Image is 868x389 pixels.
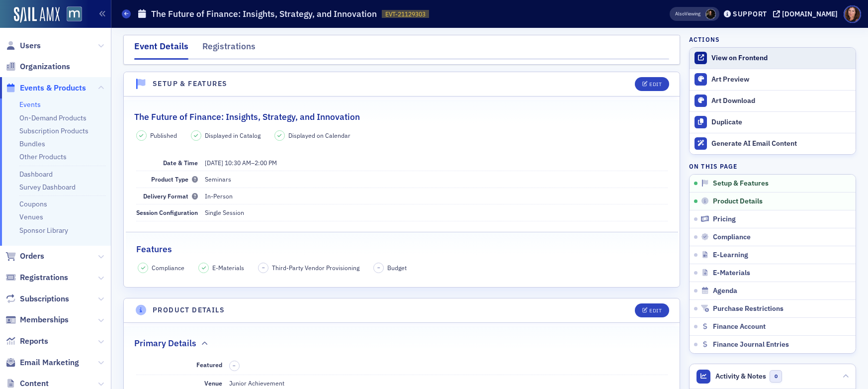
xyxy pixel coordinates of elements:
[20,357,79,368] span: Email Marketing
[67,6,82,22] img: SailAMX
[387,263,407,272] span: Budget
[770,370,782,383] span: 0
[20,272,68,283] span: Registrations
[713,215,736,224] span: Pricing
[713,287,737,295] span: Agenda
[20,40,41,51] span: Users
[713,340,789,349] span: Finance Journal Entries
[711,54,851,63] div: View on Frontend
[690,133,856,154] button: Generate AI Email Content
[5,357,79,368] a: Email Marketing
[5,272,68,283] a: Registrations
[205,159,223,167] span: [DATE]
[705,9,716,19] span: Lauren McDonough
[715,371,766,382] span: Activity & Notes
[136,243,172,256] h2: Features
[20,378,49,389] span: Content
[713,269,750,278] span: E-Materials
[202,40,256,58] div: Registrations
[713,304,783,313] span: Purchase Restrictions
[14,7,60,23] img: SailAMX
[19,170,53,179] a: Dashboard
[134,337,196,350] h2: Primary Details
[5,293,69,304] a: Subscriptions
[19,226,68,235] a: Sponsor Library
[205,159,277,167] span: –
[163,159,198,167] span: Date & Time
[711,75,851,84] div: Art Preview
[143,192,198,200] span: Delivery Format
[19,152,67,161] a: Other Products
[60,6,82,23] a: View Homepage
[205,175,231,183] span: Seminars
[711,97,851,105] div: Art Download
[649,82,662,87] div: Edit
[225,159,251,167] time: 10:30 AM
[5,83,86,94] a: Events & Products
[711,139,851,148] div: Generate AI Email Content
[782,9,838,18] div: [DOMAIN_NAME]
[20,293,69,304] span: Subscriptions
[212,263,244,272] span: E-Materials
[5,378,49,389] a: Content
[689,162,856,171] h4: On this page
[150,131,177,140] span: Published
[690,48,856,69] a: View on Frontend
[377,264,380,271] span: –
[233,362,236,369] span: –
[385,10,426,18] span: EVT-21129303
[635,77,669,91] button: Edit
[19,113,87,122] a: On-Demand Products
[713,251,748,260] span: E-Learning
[19,183,76,192] a: Survey Dashboard
[690,69,856,90] a: Art Preview
[134,40,188,60] div: Event Details
[204,379,222,387] span: Venue
[635,303,669,317] button: Edit
[675,10,685,17] div: Also
[20,336,48,347] span: Reports
[713,233,751,242] span: Compliance
[151,175,198,183] span: Product Type
[690,111,856,133] button: Duplicate
[19,100,41,109] a: Events
[733,9,767,18] div: Support
[152,263,184,272] span: Compliance
[136,208,198,216] span: Session Configuration
[153,305,225,315] h4: Product Details
[20,61,70,72] span: Organizations
[288,131,350,140] span: Displayed on Calendar
[5,251,44,262] a: Orders
[151,8,377,20] h1: The Future of Finance: Insights, Strategy, and Innovation
[5,314,69,325] a: Memberships
[20,314,69,325] span: Memberships
[649,308,662,313] div: Edit
[205,208,244,216] span: Single Session
[689,35,720,44] h4: Actions
[675,10,700,17] span: Viewing
[773,10,841,17] button: [DOMAIN_NAME]
[205,131,260,140] span: Displayed in Catalog
[255,159,277,167] time: 2:00 PM
[844,5,861,23] span: Profile
[713,179,769,188] span: Setup & Features
[262,264,265,271] span: –
[690,90,856,111] a: Art Download
[20,83,86,94] span: Events & Products
[272,263,359,272] span: Third-Party Vendor Provisioning
[711,118,851,127] div: Duplicate
[19,199,47,208] a: Coupons
[196,361,222,369] span: Featured
[205,192,233,200] span: In-Person
[19,212,43,221] a: Venues
[713,322,766,331] span: Finance Account
[5,336,48,347] a: Reports
[20,251,44,262] span: Orders
[229,379,284,387] span: Junior Achievement
[713,197,763,206] span: Product Details
[19,126,88,135] a: Subscription Products
[5,40,41,51] a: Users
[153,79,227,89] h4: Setup & Features
[5,61,70,72] a: Organizations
